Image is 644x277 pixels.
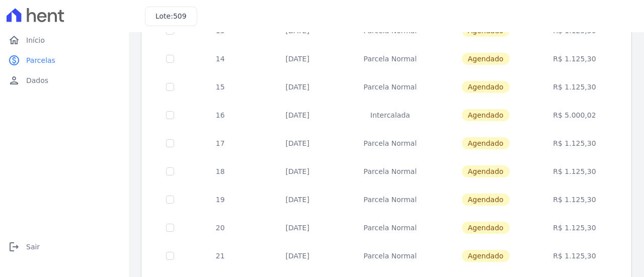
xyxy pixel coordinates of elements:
span: Agendado [462,165,510,177]
td: R$ 5.000,02 [532,101,618,129]
td: 16 [186,101,254,129]
td: 15 [186,73,254,101]
td: 17 [186,129,254,157]
td: R$ 1.125,30 [532,242,618,270]
a: paidParcelas [4,50,125,70]
td: [DATE] [254,214,341,242]
td: Parcela Normal [341,214,440,242]
span: Dados [26,75,48,85]
td: Parcela Normal [341,186,440,214]
td: 14 [186,45,254,73]
td: R$ 1.125,30 [532,73,618,101]
td: R$ 1.125,30 [532,129,618,157]
span: Início [26,35,45,45]
td: Parcela Normal [341,242,440,270]
i: logout [8,241,20,253]
td: Parcela Normal [341,157,440,186]
span: Parcelas [26,55,55,65]
a: logoutSair [4,237,125,257]
td: 21 [186,242,254,270]
td: 19 [186,186,254,214]
td: [DATE] [254,45,341,73]
span: Agendado [462,109,510,121]
i: paid [8,54,20,66]
td: [DATE] [254,129,341,157]
td: [DATE] [254,73,341,101]
a: personDados [4,70,125,90]
span: Agendado [462,137,510,149]
td: 20 [186,214,254,242]
td: Parcela Normal [341,73,440,101]
td: [DATE] [254,157,341,186]
span: 509 [173,12,187,20]
td: R$ 1.125,30 [532,186,618,214]
i: person [8,74,20,86]
td: R$ 1.125,30 [532,45,618,73]
td: [DATE] [254,186,341,214]
span: Agendado [462,250,510,262]
span: Sair [26,242,40,252]
span: Agendado [462,222,510,234]
h3: Lote: [155,11,187,22]
td: R$ 1.125,30 [532,214,618,242]
td: Parcela Normal [341,45,440,73]
a: homeInício [4,30,125,50]
i: home [8,34,20,46]
span: Agendado [462,81,510,93]
td: [DATE] [254,242,341,270]
td: Intercalada [341,101,440,129]
span: Agendado [462,53,510,65]
td: 18 [186,157,254,186]
td: Parcela Normal [341,129,440,157]
span: Agendado [462,194,510,206]
td: [DATE] [254,101,341,129]
td: R$ 1.125,30 [532,157,618,186]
